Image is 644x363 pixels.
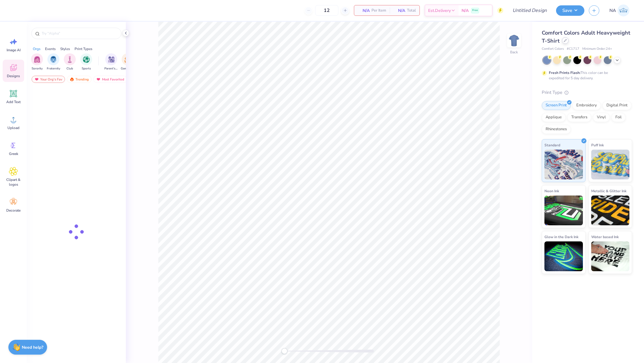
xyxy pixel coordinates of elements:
div: This color can be expedited for 5 day delivery. [549,70,622,81]
span: Designs [7,74,20,78]
button: filter button [47,53,60,71]
span: Puff Ink [591,142,604,148]
span: Decorate [6,208,21,213]
span: Add Text [6,100,21,104]
div: Applique [542,113,566,122]
div: Digital Print [603,101,631,110]
img: Parent's Weekend Image [108,56,115,63]
span: Greek [9,151,18,156]
span: Sorority [32,66,43,71]
div: Rhinestones [542,125,571,134]
div: Foil [612,113,626,122]
span: Free [472,8,478,13]
strong: Need help? [22,345,43,350]
div: Print Type [542,89,632,96]
img: Sorority Image [34,56,41,63]
img: trending.gif [69,77,74,81]
span: N/A [393,7,405,14]
span: Clipart & logos [4,177,23,187]
div: Vinyl [593,113,610,122]
span: Total [407,7,416,14]
div: Your Org's Fav [32,76,65,83]
div: filter for Sorority [31,53,43,71]
div: Embroidery [572,101,601,110]
input: – – [315,5,338,16]
div: filter for Fraternity [47,53,60,71]
button: filter button [64,53,76,71]
div: Events [45,46,56,52]
button: Save [556,5,584,16]
span: Club [66,66,73,71]
div: Trending [67,76,92,83]
input: Untitled Design [508,4,552,16]
button: filter button [31,53,43,71]
img: Fraternity Image [50,56,57,63]
button: filter button [121,53,134,71]
span: Upload [7,125,19,130]
img: Metallic & Glitter Ink [591,196,630,225]
img: Glow in the Dark Ink [544,241,583,271]
span: Comfort Colors [542,46,564,52]
div: Screen Print [542,101,571,110]
span: Neon Ink [544,188,559,194]
div: filter for Sports [80,53,92,71]
img: most_fav.gif [34,77,39,81]
div: Back [510,49,518,55]
img: Sports Image [83,56,90,63]
img: Club Image [66,56,73,63]
img: Nadim Al Naser [617,4,629,16]
span: Comfort Colors Adult Heavyweight T-Shirt [542,29,630,44]
img: Puff Ink [591,150,630,179]
span: N/A [358,7,370,14]
div: Print Types [75,46,92,52]
span: Parent's Weekend [104,66,118,71]
strong: Fresh Prints Flash: [549,70,580,75]
div: filter for Parent's Weekend [104,53,118,71]
span: # C1717 [567,46,579,52]
span: Metallic & Glitter Ink [591,188,626,194]
span: Standard [544,142,560,148]
button: filter button [104,53,118,71]
span: Glow in the Dark Ink [544,234,578,240]
div: Styles [60,46,70,52]
span: Fraternity [47,66,60,71]
button: filter button [80,53,92,71]
a: NA [607,4,632,16]
div: filter for Game Day [121,53,134,71]
span: NA [609,7,616,14]
img: Back [508,35,520,46]
span: Minimum Order: 24 + [582,46,612,52]
span: Water based Ink [591,234,619,240]
img: most_fav.gif [96,77,101,81]
img: Standard [544,150,583,179]
div: Most Favorited [93,76,127,83]
img: Water based Ink [591,241,630,271]
span: Sports [82,66,91,71]
div: Transfers [567,113,591,122]
span: Per Item [371,7,386,14]
div: Orgs [33,46,41,52]
img: Game Day Image [124,56,131,63]
span: Est. Delivery [428,7,451,14]
span: N/A [462,7,469,14]
div: Accessibility label [281,348,287,354]
span: Game Day [121,66,134,71]
span: Image AI [7,48,21,52]
div: filter for Club [64,53,76,71]
img: Neon Ink [544,196,583,225]
input: Try "Alpha" [41,30,117,36]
